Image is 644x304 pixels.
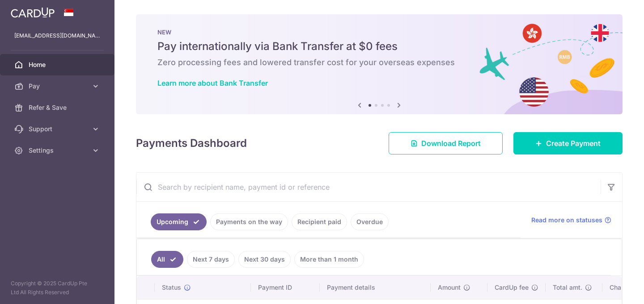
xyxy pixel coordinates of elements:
span: Total amt. [553,283,582,292]
a: Recipient paid [292,213,347,230]
span: Refer & Save [29,103,88,112]
span: Home [29,60,88,69]
span: Status [162,283,181,292]
span: CardUp fee [495,283,529,292]
h4: Payments Dashboard [136,135,247,151]
img: Bank transfer banner [136,14,623,114]
span: Amount [438,283,461,292]
p: NEW [157,29,601,36]
img: CardUp [11,7,55,18]
span: Create Payment [546,138,601,149]
span: Support [29,125,88,133]
p: [EMAIL_ADDRESS][DOMAIN_NAME] [14,31,100,40]
span: Settings [29,146,88,155]
a: All [151,251,183,268]
a: Create Payment [513,132,623,154]
a: Read more on statuses [531,216,611,225]
th: Payment details [320,276,431,299]
span: Pay [29,82,88,91]
a: Payments on the way [210,213,288,230]
a: Overdue [351,213,389,230]
a: Next 30 days [238,251,291,268]
span: Read more on statuses [531,216,602,225]
th: Payment ID [251,276,320,299]
a: Upcoming [151,213,207,230]
a: Download Report [389,132,503,154]
input: Search by recipient name, payment id or reference [136,173,601,201]
h6: Zero processing fees and lowered transfer cost for your overseas expenses [157,57,601,68]
h5: Pay internationally via Bank Transfer at $0 fees [157,39,601,54]
a: Next 7 days [187,251,235,268]
span: Download Report [421,138,481,149]
a: More than 1 month [294,251,364,268]
a: Learn more about Bank Transfer [157,79,268,87]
